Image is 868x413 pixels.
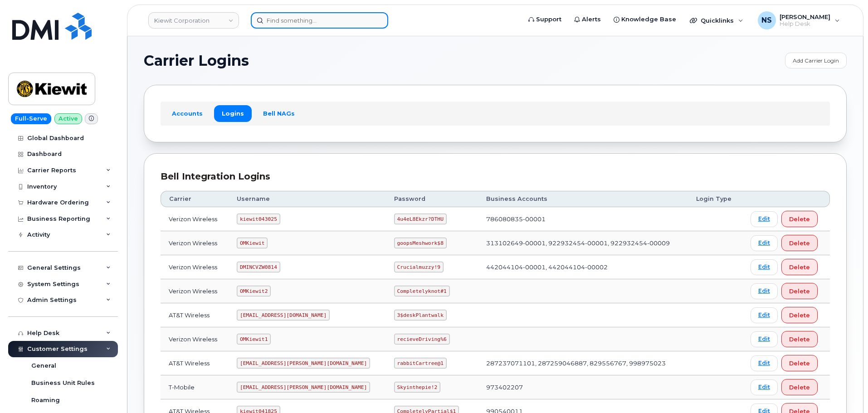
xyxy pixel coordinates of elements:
a: Edit [751,211,778,227]
td: Verizon Wireless [161,327,229,351]
a: Accounts [164,105,210,121]
code: kiewit043025 [237,214,280,224]
span: Delete [789,215,810,224]
td: 786080835-00001 [478,207,688,231]
a: Edit [751,283,778,299]
code: 3$deskPlantwalk [394,310,447,321]
code: OMKiewit2 [237,286,271,296]
td: Verizon Wireless [161,255,229,279]
code: OMKiewit [237,238,268,248]
span: Delete [789,311,810,320]
button: Delete [781,259,818,275]
th: Business Accounts [478,191,688,207]
button: Delete [781,307,818,323]
td: 287237071101, 287259046887, 829556767, 998975023 [478,351,688,375]
span: Delete [789,383,810,392]
span: Delete [789,359,810,368]
button: Delete [781,235,818,251]
a: Edit [751,235,778,251]
span: Delete [789,335,810,344]
th: Username [229,191,386,207]
code: [EMAIL_ADDRESS][PERSON_NAME][DOMAIN_NAME] [237,358,370,369]
th: Password [386,191,478,207]
code: Crucialmuzzy!9 [394,262,444,272]
td: 973402207 [478,375,688,399]
a: Logins [214,105,252,121]
a: Edit [751,355,778,371]
button: Delete [781,355,818,371]
a: Edit [751,259,778,275]
button: Delete [781,283,818,299]
code: rabbitCartree@1 [394,358,447,369]
td: Verizon Wireless [161,279,229,303]
code: recieveDriving%6 [394,334,450,345]
td: 442044104-00001, 442044104-00002 [478,255,688,279]
span: Delete [789,287,810,296]
button: Delete [781,211,818,227]
code: 4u4eL8Ekzr?DTHU [394,214,447,224]
a: Edit [751,379,778,395]
td: AT&T Wireless [161,303,229,327]
code: DMINCVZW0814 [237,262,280,272]
div: Bell Integration Logins [161,170,830,183]
span: Carrier Logins [144,54,249,68]
a: Bell NAGs [255,105,302,121]
span: Delete [789,263,810,272]
a: Add Carrier Login [785,53,847,68]
code: goopsMeshwork$8 [394,238,447,248]
td: AT&T Wireless [161,351,229,375]
td: Verizon Wireless [161,207,229,231]
button: Delete [781,331,818,347]
button: Delete [781,379,818,395]
code: Skyinthepie!2 [394,382,440,393]
th: Carrier [161,191,229,207]
a: Edit [751,331,778,347]
th: Login Type [688,191,742,207]
code: OMKiewit1 [237,334,271,345]
td: T-Mobile [161,375,229,399]
code: Completelyknot#1 [394,286,450,296]
a: Edit [751,307,778,323]
code: [EMAIL_ADDRESS][PERSON_NAME][DOMAIN_NAME] [237,382,370,393]
td: Verizon Wireless [161,231,229,255]
td: 313102649-00001, 922932454-00001, 922932454-00009 [478,231,688,255]
span: Delete [789,239,810,248]
code: [EMAIL_ADDRESS][DOMAIN_NAME] [237,310,330,321]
